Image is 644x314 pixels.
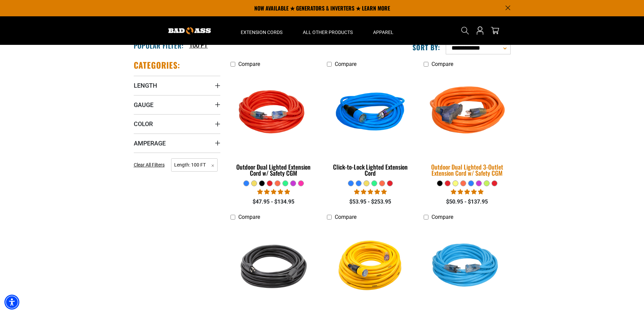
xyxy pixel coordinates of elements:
div: Outdoor Dual Lighted Extension Cord w/ Safety CGM [231,164,317,176]
span: 4.80 stars [451,189,483,195]
span: Compare [431,61,453,67]
label: Sort by: [412,43,440,52]
span: Amperage [134,139,166,147]
span: Compare [335,61,356,67]
div: $53.95 - $253.95 [327,198,413,206]
div: Accessibility Menu [4,295,19,310]
div: Outdoor Dual Lighted 3-Outlet Extension Cord w/ Safety CGM [424,164,510,176]
img: orange [420,70,515,157]
img: Light Blue [424,227,510,305]
summary: Amperage [134,134,220,153]
h2: Popular Filter: [134,41,184,50]
a: Clear All Filters [134,161,167,169]
span: All Other Products [303,29,353,35]
a: cart [490,27,500,35]
span: Apparel [373,29,393,35]
h2: Categories: [134,60,181,70]
span: Length: 100 FT [171,158,218,172]
summary: Length [134,76,220,95]
a: Length: 100 FT [171,161,218,168]
a: Open this option [475,16,485,45]
div: $50.95 - $137.95 [424,198,510,206]
div: Click-to-Lock Lighted Extension Cord [327,164,413,176]
summary: Apparel [363,16,404,45]
span: Clear All Filters [134,162,165,168]
summary: All Other Products [293,16,363,45]
img: blue [328,74,413,152]
span: Compare [335,214,356,220]
div: $47.95 - $134.95 [231,198,317,206]
img: black [231,227,316,305]
a: 100 FT [189,41,208,50]
a: blue Click-to-Lock Lighted Extension Cord [327,71,413,180]
span: Compare [238,61,260,67]
span: 4.81 stars [257,189,290,195]
summary: Search [460,25,471,36]
a: Red Outdoor Dual Lighted Extension Cord w/ Safety CGM [231,71,317,180]
summary: Color [134,114,220,133]
summary: Gauge [134,95,220,114]
span: Gauge [134,101,153,109]
span: Length [134,82,157,89]
img: DEWALT 50-100 foot Lighted Click-to-Lock CGM Extension Cord 15A SJTW [328,227,413,305]
span: Compare [431,214,453,220]
img: Red [231,74,316,152]
span: 4.87 stars [354,189,387,195]
span: Extension Cords [241,29,282,35]
a: orange Outdoor Dual Lighted 3-Outlet Extension Cord w/ Safety CGM [424,71,510,180]
summary: Extension Cords [231,16,293,45]
span: Color [134,120,153,128]
span: Compare [238,214,260,220]
img: Bad Ass Extension Cords [168,27,211,34]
